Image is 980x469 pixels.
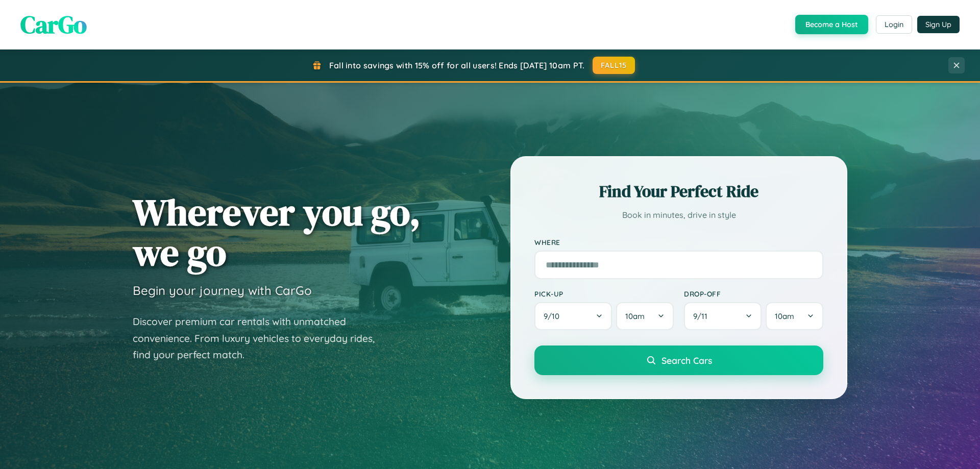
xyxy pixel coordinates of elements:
[661,355,712,366] span: Search Cars
[593,57,635,74] button: FALL15
[616,302,674,330] button: 10am
[766,302,823,330] button: 10am
[625,311,645,321] span: 10am
[693,311,713,321] span: 9 / 11
[133,313,388,363] p: Discover premium car rentals with unmatched convenience. From luxury vehicles to everyday rides, ...
[20,8,87,41] span: CarGo
[684,289,823,298] label: Drop-off
[133,283,312,298] h3: Begin your journey with CarGo
[775,311,794,321] span: 10am
[917,16,960,33] button: Sign Up
[534,238,823,246] label: Where
[534,180,823,203] h2: Find Your Perfect Ride
[876,15,912,34] button: Login
[534,345,823,375] button: Search Cars
[684,302,762,330] button: 9/11
[534,302,612,330] button: 9/10
[133,192,421,273] h1: Wherever you go, we go
[534,289,674,298] label: Pick-up
[329,60,585,70] span: Fall into savings with 15% off for all users! Ends [DATE] 10am PT.
[544,311,565,321] span: 9 / 10
[534,208,823,223] p: Book in minutes, drive in style
[795,15,868,34] button: Become a Host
